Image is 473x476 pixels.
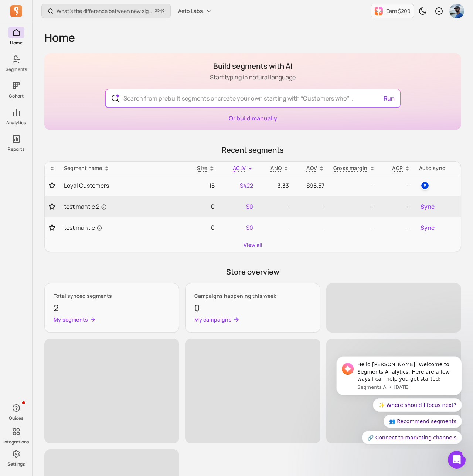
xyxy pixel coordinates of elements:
[118,89,388,107] input: Search from prebuilt segments or create your own starting with “Customers who” ...
[49,203,55,210] button: Toggle favorite
[449,4,464,18] img: avatar
[384,223,411,232] p: --
[189,181,215,190] p: 15
[384,181,411,190] p: --
[57,7,152,15] p: What’s the difference between new signups and new customers?
[41,4,171,18] button: What’s the difference between new signups and new customers?⌘+K
[49,182,55,189] button: Toggle favorite
[194,316,232,323] p: My campaigns
[419,201,436,212] button: Sync
[189,223,215,232] p: 0
[64,223,180,232] a: test mantle
[155,7,164,15] span: +
[189,202,215,211] p: 0
[194,292,311,300] p: Campaigns happening this week
[210,61,296,71] h1: Build segments with AI
[419,164,456,172] div: Auto sync
[3,439,29,445] p: Integrations
[54,301,170,314] p: 2
[185,339,320,443] span: ‌
[224,181,253,190] p: $422
[224,202,253,211] p: $0
[384,202,411,211] p: --
[178,7,203,15] span: Aeto Labs
[194,316,311,323] a: My campaigns
[155,7,159,16] kbd: ⌘
[194,301,311,314] p: 0
[54,316,170,323] a: My segments
[44,145,461,155] p: Recent segments
[44,31,461,44] h1: Home
[326,283,461,333] span: ‌
[9,415,23,421] p: Guides
[421,181,429,190] img: yotpo
[262,202,289,211] p: -
[333,223,375,232] p: --
[419,222,436,234] button: Sync
[325,350,473,449] iframe: Intercom notifications message
[8,401,24,423] button: Guides
[197,164,207,171] span: Size
[306,164,317,172] p: AOV
[6,120,26,126] p: Analytics
[54,292,170,300] p: Total synced segments
[233,164,246,171] span: ACLV
[270,164,282,171] span: ANO
[49,224,55,231] button: Toggle favorite
[333,164,368,172] p: Gross margin
[7,461,25,467] p: Settings
[421,202,435,211] span: Sync
[326,339,461,443] span: ‌
[10,40,23,46] p: Home
[244,241,262,249] a: View all
[8,146,24,152] p: Reports
[333,202,375,211] p: --
[161,8,164,14] kbd: K
[298,181,324,190] p: $95.57
[371,4,414,18] button: Earn $200
[224,223,253,232] p: $0
[64,181,180,190] a: Loyal Customers
[298,202,324,211] p: -
[6,67,27,72] p: Segments
[262,223,289,232] p: -
[392,164,403,172] p: ACR
[210,73,296,82] p: Start typing in natural language
[262,181,289,190] p: 3.33
[229,114,277,122] a: Or build manually
[415,4,430,18] button: Toggle dark mode
[419,180,431,191] button: yotpo
[448,451,466,469] iframe: Intercom live chat
[44,339,179,443] span: ‌
[386,7,411,15] p: Earn $200
[421,223,435,232] span: Sync
[298,223,324,232] p: -
[381,91,398,106] button: Run
[9,93,24,99] p: Cohort
[64,164,180,172] div: Segment name
[64,223,102,232] span: test mantle
[64,202,180,211] a: test mantle 2
[333,181,375,190] p: --
[64,202,107,211] span: test mantle 2
[174,4,216,18] button: Aeto Labs
[44,267,461,277] p: Store overview
[54,316,88,323] p: My segments
[64,181,109,190] span: Loyal Customers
